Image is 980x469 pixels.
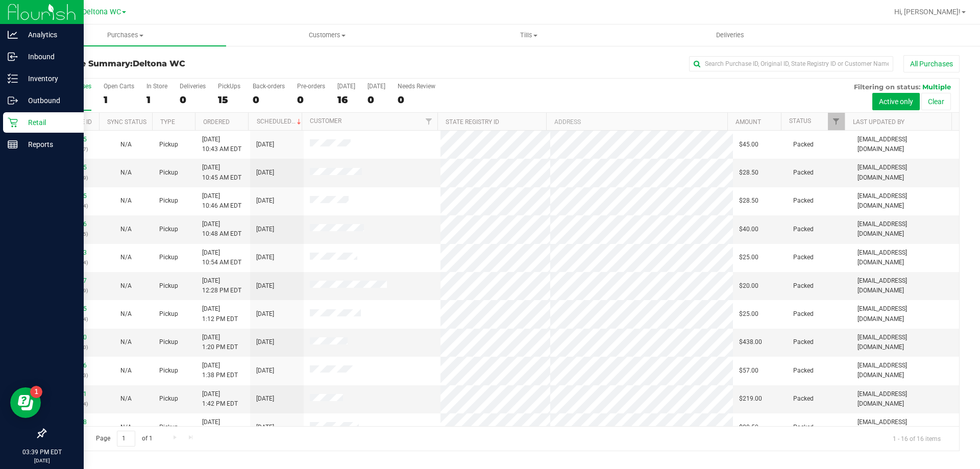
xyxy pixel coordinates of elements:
[736,118,761,126] a: Amount
[202,276,241,295] span: [DATE] 12:28 PM EDT
[857,333,953,352] span: [EMAIL_ADDRESS][DOMAIN_NAME]
[857,163,953,182] span: [EMAIL_ADDRESS][DOMAIN_NAME]
[5,448,79,457] p: 03:39 PM EDT
[857,135,953,154] span: [EMAIL_ADDRESS][DOMAIN_NAME]
[82,8,121,16] span: Deltona WC
[202,333,238,352] span: [DATE] 1:20 PM EDT
[58,390,87,398] a: 11984581
[107,118,146,126] a: Sync Status
[226,24,428,46] a: Customers
[857,191,953,211] span: [EMAIL_ADDRESS][DOMAIN_NAME]
[885,431,949,446] span: 1 - 16 of 16 items
[793,309,814,319] span: Packed
[120,337,132,347] button: N/A
[367,83,385,90] div: [DATE]
[45,59,350,68] h3: Purchase Summary:
[256,140,274,150] span: [DATE]
[256,168,274,178] span: [DATE]
[58,220,87,228] a: 11983116
[18,94,79,107] p: Outbound
[857,248,953,267] span: [EMAIL_ADDRESS][DOMAIN_NAME]
[159,168,178,178] span: Pickup
[8,73,18,84] inline-svg: Inventory
[30,386,42,398] iframe: Resource center unread badge
[24,24,226,46] a: Purchases
[629,24,831,46] a: Deliveries
[120,367,132,374] span: Not Applicable
[120,168,132,178] button: N/A
[337,94,355,106] div: 16
[120,253,132,262] button: N/A
[120,141,132,148] span: Not Applicable
[58,305,87,312] a: 11984335
[872,93,920,110] button: Active only
[159,140,178,150] span: Pickup
[120,423,132,432] button: N/A
[894,8,961,16] span: Hi, [PERSON_NAME]!
[793,196,814,206] span: Packed
[18,116,79,129] p: Retail
[159,281,178,291] span: Pickup
[297,94,325,106] div: 0
[8,30,18,40] inline-svg: Analytics
[146,94,167,106] div: 1
[159,366,178,376] span: Pickup
[58,277,87,284] a: 11984107
[120,309,132,319] button: N/A
[793,168,814,178] span: Packed
[546,113,727,131] th: Address
[256,394,274,404] span: [DATE]
[8,117,18,128] inline-svg: Retail
[87,431,161,447] span: Page of 1
[739,309,758,319] span: $25.00
[256,366,274,376] span: [DATE]
[18,29,79,41] p: Analytics
[428,31,629,40] span: Tills
[854,83,920,91] span: Filtering on status:
[921,93,951,110] button: Clear
[159,196,178,206] span: Pickup
[789,117,811,125] a: Status
[24,31,226,40] span: Purchases
[256,309,274,319] span: [DATE]
[256,253,274,262] span: [DATE]
[159,337,178,347] span: Pickup
[202,248,241,267] span: [DATE] 10:54 AM EDT
[104,94,134,106] div: 1
[793,225,814,234] span: Packed
[117,431,135,447] input: 1
[58,164,87,171] a: 11982945
[256,423,274,432] span: [DATE]
[202,361,238,380] span: [DATE] 1:38 PM EDT
[428,24,629,46] a: Tills
[120,254,132,261] span: Not Applicable
[793,281,814,291] span: Packed
[793,423,814,432] span: Packed
[793,394,814,404] span: Packed
[857,361,953,380] span: [EMAIL_ADDRESS][DOMAIN_NAME]
[159,309,178,319] span: Pickup
[120,225,132,234] button: N/A
[857,417,953,437] span: [EMAIL_ADDRESS][DOMAIN_NAME]
[58,334,87,341] a: 11984370
[739,337,762,347] span: $438.00
[133,59,185,68] span: Deltona WC
[160,118,175,126] a: Type
[218,94,240,106] div: 15
[203,118,230,126] a: Ordered
[257,118,303,125] a: Scheduled
[202,135,241,154] span: [DATE] 10:43 AM EDT
[256,196,274,206] span: [DATE]
[739,168,758,178] span: $28.50
[857,304,953,324] span: [EMAIL_ADDRESS][DOMAIN_NAME]
[146,83,167,90] div: In Store
[120,282,132,289] span: Not Applicable
[58,192,87,200] a: 11983055
[120,424,132,431] span: Not Applicable
[398,94,435,106] div: 0
[227,31,427,40] span: Customers
[18,138,79,151] p: Reports
[689,56,893,71] input: Search Purchase ID, Original ID, State Registry ID or Customer Name...
[218,83,240,90] div: PickUps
